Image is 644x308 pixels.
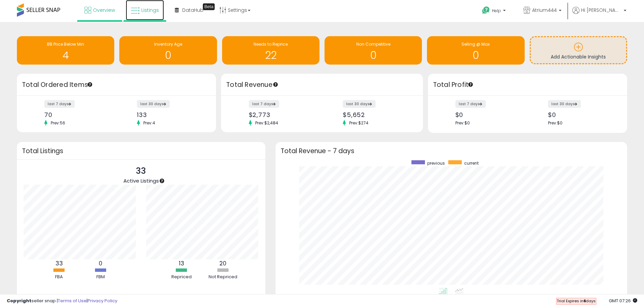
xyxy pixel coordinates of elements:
[22,148,260,153] h3: Total Listings
[548,100,581,108] label: last 30 days
[123,165,159,177] p: 33
[455,120,470,126] span: Prev: $0
[225,50,316,61] h1: 22
[346,120,372,126] span: Prev: $274
[427,160,445,166] span: previous
[182,7,204,14] span: DataHub
[468,81,474,88] div: Tooltip anchor
[87,81,93,88] div: Tooltip anchor
[455,100,486,108] label: last 7 days
[272,81,279,88] div: Tooltip anchor
[137,111,204,118] div: 133
[551,53,606,60] span: Add Actionable Insights
[222,36,319,65] a: Needs to Reprice 22
[17,36,114,65] a: BB Price Below Min 4
[356,41,390,47] span: Non Competitive
[433,80,622,90] h3: Total Profit
[80,274,121,280] div: FBM
[39,274,79,280] div: FBA
[47,41,84,47] span: BB Price Below Min
[249,111,317,118] div: $2,773
[137,100,170,108] label: last 30 days
[461,41,490,47] span: Selling @ Max
[119,36,217,65] a: Inventory Age 0
[154,41,182,47] span: Inventory Age
[343,111,411,118] div: $5,652
[581,7,622,14] span: Hi [PERSON_NAME]
[492,8,501,14] span: Help
[249,100,279,108] label: last 7 days
[464,160,479,166] span: current
[427,36,524,65] a: Selling @ Max 0
[557,298,596,304] span: Trial Expires in days
[455,111,523,118] div: $0
[179,259,184,267] b: 13
[7,298,117,304] div: seller snap | |
[44,100,75,108] label: last 7 days
[482,6,490,15] i: Get Help
[140,120,159,126] span: Prev: 4
[572,7,626,22] a: Hi [PERSON_NAME]
[7,298,31,304] strong: Copyright
[203,3,215,10] div: Tooltip anchor
[161,274,202,280] div: Repriced
[609,298,637,304] span: 2025-09-11 07:26 GMT
[254,41,288,47] span: Needs to Reprice
[219,259,226,267] b: 20
[22,80,211,90] h3: Total Ordered Items
[123,50,213,61] h1: 0
[548,120,563,126] span: Prev: $0
[252,120,282,126] span: Prev: $2,484
[58,298,87,304] a: Terms of Use
[55,259,63,267] b: 33
[203,274,243,280] div: Not Repriced
[141,7,159,14] span: Listings
[281,148,622,153] h3: Total Revenue - 7 days
[430,50,521,61] h1: 0
[548,111,615,118] div: $0
[123,177,159,184] span: Active Listings
[44,111,112,118] div: 70
[226,80,418,90] h3: Total Revenue
[531,37,626,63] a: Add Actionable Insights
[583,298,586,304] b: 6
[325,36,422,65] a: Non Competitive 0
[93,7,115,14] span: Overview
[328,50,419,61] h1: 0
[88,298,117,304] a: Privacy Policy
[99,259,102,267] b: 0
[159,178,165,184] div: Tooltip anchor
[532,7,557,14] span: Atrium444
[20,50,111,61] h1: 4
[477,1,512,22] a: Help
[343,100,376,108] label: last 30 days
[47,120,69,126] span: Prev: 56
